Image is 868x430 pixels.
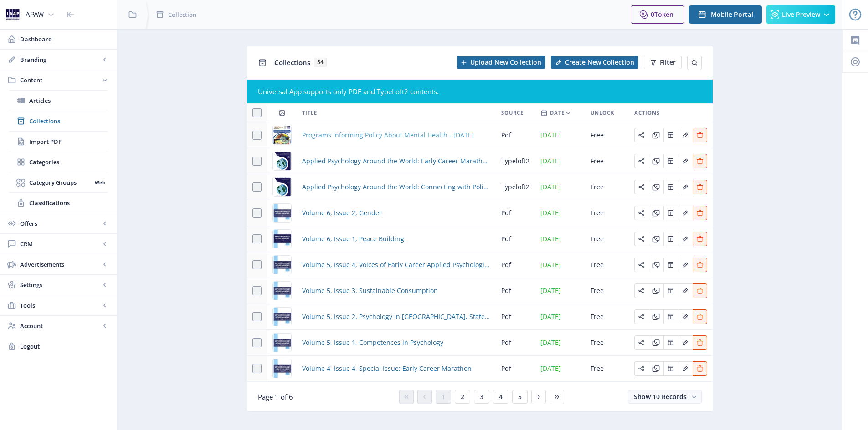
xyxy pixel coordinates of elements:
[273,256,291,274] img: cover.jpg
[29,198,108,207] span: Classifications
[565,59,634,66] span: Create New Collection
[649,260,663,268] a: Edit page
[693,286,707,294] a: Edit page
[273,178,291,196] img: 7433f165-c1f9-41cf-b53e-b77bee58c4f7.png
[782,11,820,18] span: Live Preview
[634,130,649,139] a: Edit page
[711,11,753,18] span: Mobile Portal
[649,234,663,243] a: Edit page
[302,182,490,192] span: Applied Psychology Around the World: Connecting with Policy - Through Partnership
[496,226,535,252] td: pdf
[496,304,535,330] td: pdf
[455,390,470,404] button: 2
[273,308,291,326] img: cover.jpg
[663,130,678,139] a: Edit page
[273,359,291,378] img: cover.jpg
[535,174,585,200] td: [DATE]
[663,208,678,217] a: Edit page
[20,219,100,228] span: Offers
[29,157,108,167] span: Categories
[535,200,585,226] td: [DATE]
[678,234,693,243] a: Edit page
[678,260,693,268] a: Edit page
[302,285,438,296] a: Volume 5, Issue 3, Sustainable Consumption
[9,111,108,131] a: Collections
[678,130,693,139] a: Edit page
[20,260,100,269] span: Advertisements
[678,182,693,191] a: Edit page
[470,59,541,66] span: Upload New Collection
[634,234,649,243] a: Edit page
[585,226,629,252] td: Free
[496,356,535,382] td: pdf
[9,91,108,111] a: Articles
[9,193,108,213] a: Classifications
[585,330,629,356] td: Free
[92,178,108,187] nb-badge: Web
[29,137,108,146] span: Import PDF
[634,182,649,191] a: Edit page
[634,392,687,401] span: Show 10 Records
[634,107,660,118] span: Actions
[20,280,100,289] span: Settings
[585,200,629,226] td: Free
[20,239,100,248] span: CRM
[496,122,535,148] td: pdf
[663,338,678,346] a: Edit page
[273,334,291,352] img: cover.jpg
[663,286,678,294] a: Edit page
[663,234,678,243] a: Edit page
[689,5,762,24] button: Mobile Portal
[693,364,707,372] a: Edit page
[302,156,490,167] a: Applied Psychology Around the World: Early Career Marathon: Integrating Research and Practice Thr...
[302,363,472,374] a: Volume 4, Issue 4, Special Issue: Early Career Marathon
[20,55,100,64] span: Branding
[649,130,663,139] a: Edit page
[678,286,693,294] a: Edit page
[302,107,317,118] span: Title
[273,126,291,144] img: cover.jpg
[634,364,649,372] a: Edit page
[535,304,585,330] td: [DATE]
[501,107,524,118] span: Source
[20,76,100,85] span: Content
[663,156,678,165] a: Edit page
[518,393,522,400] span: 5
[585,148,629,174] td: Free
[535,226,585,252] td: [DATE]
[512,390,528,404] button: 5
[480,393,483,400] span: 3
[585,356,629,382] td: Free
[634,208,649,217] a: Edit page
[496,148,535,174] td: typeloft2
[585,278,629,304] td: Free
[496,278,535,304] td: pdf
[550,107,565,118] span: Date
[663,260,678,268] a: Edit page
[302,207,382,218] span: Volume 6, Issue 2, Gender
[461,393,464,400] span: 2
[535,252,585,278] td: [DATE]
[442,393,445,400] span: 1
[302,311,490,322] span: Volume 5, Issue 2, Psychology in [GEOGRAPHIC_DATA], State of the Art
[678,156,693,165] a: Edit page
[693,338,707,346] a: Edit page
[585,122,629,148] td: Free
[631,5,684,24] button: 0Token
[20,301,100,310] span: Tools
[693,208,707,217] a: Edit page
[258,392,293,401] span: Page 1 of 6
[654,10,673,19] span: Token
[302,259,490,270] span: Volume 5, Issue 4, Voices of Early Career Applied Psychologists
[649,312,663,320] a: Edit page
[535,356,585,382] td: [DATE]
[273,230,291,248] img: cover.jpg
[693,312,707,320] a: Edit page
[302,130,474,141] span: Programs Informing Policy About Mental Health - [DATE]
[20,342,109,351] span: Logout
[649,286,663,294] a: Edit page
[499,393,503,400] span: 4
[168,10,196,19] span: Collection
[258,87,702,96] div: Universal App supports only PDF and TypeLoft2 contents.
